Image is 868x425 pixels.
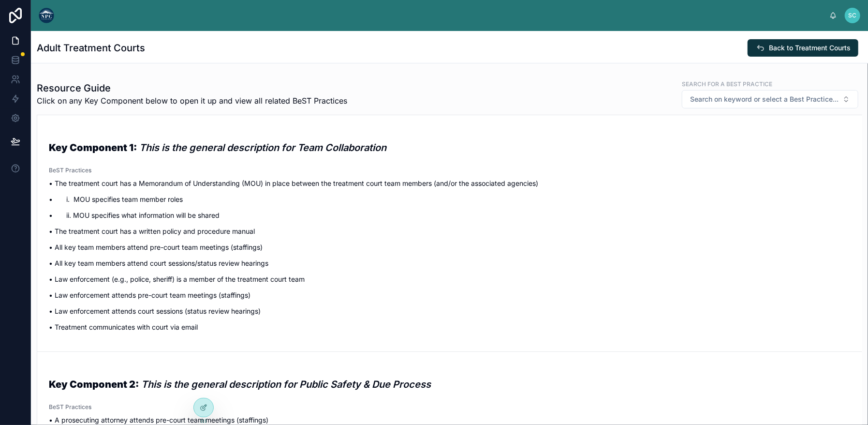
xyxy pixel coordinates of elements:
p: • i. MOU specifies team member roles [49,194,851,204]
span: Back to Treatment Courts [769,43,851,53]
p: • The treatment court has a Memorandum of Understanding (MOU) in place between the treatment cour... [49,178,851,188]
p: • A prosecuting attorney attends pre-court team meetings (staffings) [49,415,851,425]
p: • Law enforcement attends pre-court team meetings (staffings) [49,290,851,300]
label: Search for a Best Practice [682,79,772,88]
strong: Key Component 1: [49,142,137,153]
span: BeST Practices [49,403,851,411]
span: Click on any Key Component below to open it up and view all related BeST Practices [37,95,347,106]
p: • All key team members attend court sessions/status review hearings [49,258,851,268]
a: Key Component 1: This is the general description for Team CollaborationBeST Practices• The treatm... [37,115,862,351]
img: App logo [39,8,54,23]
p: • All key team members attend pre-court team meetings (staffings) [49,242,851,252]
p: • The treatment court has a written policy and procedure manual [49,226,851,236]
em: This is the general description for Public Safety & Due Process [141,379,431,390]
strong: Key Component 2: [49,379,139,390]
p: • Treatment communicates with court via email [49,322,851,332]
em: This is the general description for Team Collaboration [139,142,386,153]
span: SC [849,12,857,19]
p: • Law enforcement (e.g., police, sheriff) is a member of the treatment court team [49,274,851,284]
span: BeST Practices [49,167,851,174]
p: • Law enforcement attends court sessions (status review hearings) [49,306,851,316]
h1: Adult Treatment Courts [37,41,145,55]
span: Search on keyword or select a Best Practice... [690,94,839,104]
p: • ii. MOU specifies what information will be shared [49,210,851,220]
button: Select Button [682,90,858,108]
button: Back to Treatment Courts [748,39,858,57]
div: scrollable content [62,14,829,17]
h1: Resource Guide [37,81,347,95]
